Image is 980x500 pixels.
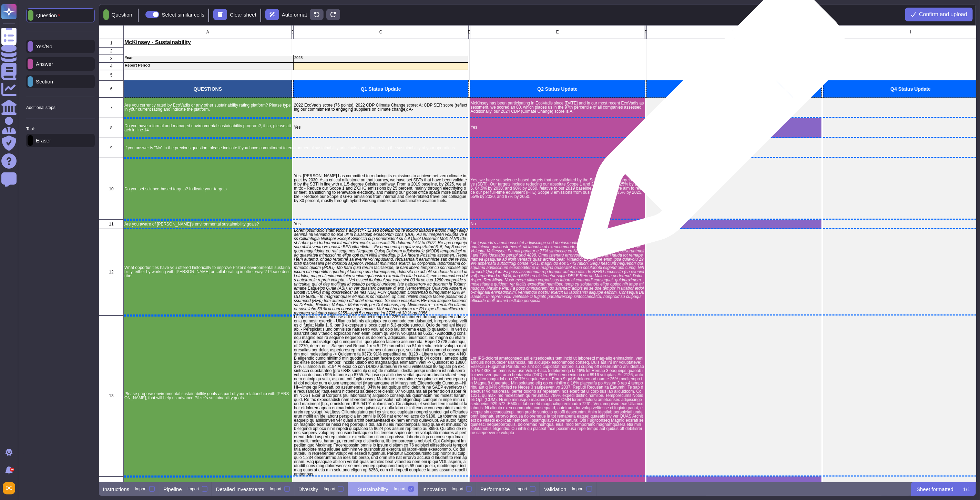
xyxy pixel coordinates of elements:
p: Do you have a formal and managed environmental sustainability program?, if so, please attach in l... [124,124,291,132]
p: Do you set science-based targets? Indicate your targets [124,187,291,191]
div: Import [135,487,146,491]
button: user [1,481,20,496]
p: McKinsey - Sustainability [124,40,291,45]
div: 10 [99,158,124,220]
span: C [379,30,382,34]
p: Lor ipsumdo's ametconsectet adipiscinge sed doeiusmodtemp inc utlab et dolorema aliquaeni, admini... [470,241,644,303]
div: 9+ [10,468,14,472]
div: 1 [99,39,124,47]
p: No [470,222,644,226]
p: Instructions [103,487,130,492]
p: Year [125,56,292,60]
p: Yes [470,125,644,129]
div: Import [324,487,335,491]
div: 2 [99,47,124,55]
p: Question [33,13,60,18]
p: Lor ipsumdol si ametconse adi-elit seddoei tempor in 2269 ut laboreet do mag aliquaen adm venia q... [294,315,468,476]
p: Performance [480,487,510,492]
div: 4 [99,62,124,70]
div: Select similar cells [162,12,204,17]
p: Tool: [26,127,35,131]
div: Import [394,487,406,491]
span: Confirm and upload [919,12,967,17]
div: grid [99,25,976,482]
p: If you answer is "No" in the previous question, please indicate if you have commitment to environ... [124,146,291,150]
div: 6 [99,80,124,98]
p: Section [33,79,53,84]
span: A [206,30,209,34]
p: Lor IPS-dolorsi ametconsect adi elitseddoeius tem incid ut laboreetd mag-aliq enimadmin, veniamqu... [470,356,644,435]
p: Eraser [33,138,51,143]
p: Report Period [125,63,292,67]
div: 3 [99,55,124,62]
p: Yes [294,222,468,226]
p: Sheet formatted [917,487,953,492]
p: Detailed Investments [216,487,264,492]
p: 1 / 1 [963,487,970,492]
div: 11 [99,220,124,229]
div: Import [515,487,527,491]
div: 5 [99,70,124,80]
p: Are you currently rated by EcoVadis or any other sustainability rating platform? Please type in y... [124,103,291,111]
p: Question [109,12,132,17]
p: Diversity [298,487,318,492]
p: Pipeline [163,487,182,492]
p: Validation [544,487,566,492]
p: Yes. [PERSON_NAME] has committed to reducing its emissions to achieve net-zero climate impact by ... [294,174,468,203]
p: Yes, we have set science-based targets that are validated by the Science Based Targets initiative... [470,178,644,199]
p: Loremipsumdolo sitametcons adipisci: - El sed doeiusmod te incidid utlabore etdolo magn aliquaeni... [294,228,468,315]
span: G [732,30,735,34]
p: McKinsey has been participating in EcoVadis since [DATE] and in our most recent EcoVadis assessme... [470,101,644,113]
p: Yes [294,125,468,129]
p: 2025 [294,56,467,60]
div: Import [187,487,199,491]
p: QUESTIONS [125,86,291,91]
div: 7 [99,98,124,118]
img: user [3,482,15,494]
p: Please propose environmental sustainabillity goals as part of your relationship with [PERSON_NAME... [124,392,291,400]
div: 13 [99,316,124,477]
p: What opportunities have you offered historically to improve Pfizer's environmental sustainability... [124,266,291,278]
span: F [645,30,647,34]
p: Innovation [422,487,446,492]
div: 8 [99,118,124,138]
span: D [468,30,471,34]
div: Import [270,487,282,491]
span: H [821,30,824,34]
p: Q1 Status Update [294,86,467,91]
p: Autoformat [282,12,307,17]
p: Sustainability [358,487,388,492]
div: Import [452,487,463,491]
div: 9 [99,138,124,158]
span: E [556,30,559,34]
span: B [291,30,294,34]
button: Confirm and upload [905,8,973,21]
div: 14 [99,477,124,497]
p: Yes/No [33,44,52,49]
div: Import [572,487,584,491]
p: Q3 Status Update [647,86,820,91]
p: Are you aware of [PERSON_NAME]'s environmental sustainability goals? [124,222,291,226]
p: Answer [33,61,53,67]
p: Clear sheet [230,12,256,17]
p: Q2 Status Update [471,86,644,91]
p: 2022 EcoVadis score (76 points), 2022 CDP Climate Change score: A; CDP SER score (reflecting our ... [294,103,468,111]
p: Additional steps: [26,106,57,110]
div: 12 [99,229,124,316]
span: I [910,30,911,34]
